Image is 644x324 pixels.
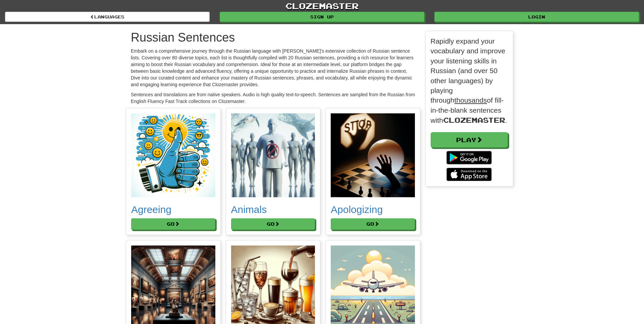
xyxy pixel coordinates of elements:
[131,113,215,198] img: 8fa77627-0b8e-4ba1-a81e-13c55a6645d9.small.png
[131,204,215,215] h2: Agreeing
[443,148,495,168] img: Get it on Google Play
[231,218,315,230] button: Go
[443,116,505,124] span: Clozemaster
[331,113,415,198] img: 6d0c3f82-3c12-4438-8441-d95287ca625e.small.png
[446,168,492,181] img: Download_on_the_App_Store_Badge_US-UK_135x40-25178aeef6eb6b83b96f5f2d004eda3bffbb37122de64afbaef7...
[231,204,315,215] h2: Animals
[131,218,215,230] button: Go
[131,48,415,88] p: Embark on a comprehensive journey through the Russian language with [PERSON_NAME]'s extensive col...
[231,113,315,198] img: aec01a1a-9725-42b3-8a2e-131d5690083d.small.png
[431,132,508,148] a: Play
[331,218,415,230] button: Go
[220,12,424,22] a: Sign up
[431,36,508,125] p: Rapidly expand your vocabulary and improve your listening skills in Russian (and over 50 other la...
[331,113,415,230] a: Apologizing Go
[231,113,315,230] a: Animals Go
[5,12,210,22] a: Languages
[434,12,639,22] a: Login
[131,91,415,105] p: Sentences and translations are from native speakers. Audio is high quality text-to-speech. Senten...
[454,96,487,104] u: thousands
[331,204,415,215] h2: Apologizing
[131,113,215,230] a: Agreeing Go
[131,31,415,44] h1: Russian Sentences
